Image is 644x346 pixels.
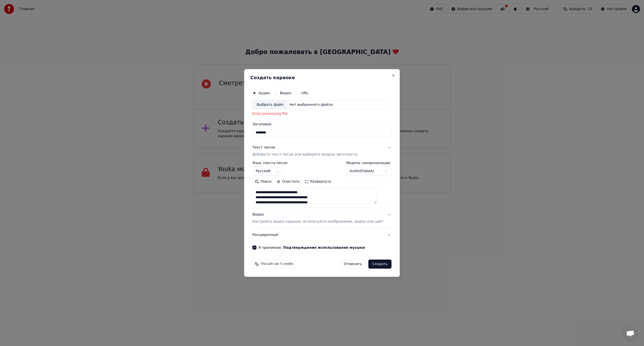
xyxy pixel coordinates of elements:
[274,178,302,186] button: Очистить
[258,246,365,249] label: Я принимаю
[252,219,383,224] p: Настройте видео караоке: используйте изображение, видео или цвет
[280,91,291,95] label: Видео
[287,102,335,107] div: Нет выбранного файла
[252,145,275,150] div: Текст песни
[252,141,391,161] button: Текст песниДобавьте текст песни или выберите модель автотекста
[346,161,392,165] label: Модель синхронизации
[252,123,391,126] label: Заголовок
[252,152,357,157] p: Добавьте текст песни или выберите модель автотекста
[252,212,383,224] div: Видео
[339,260,366,269] button: Отменить
[252,228,391,241] button: Расширенный
[302,178,334,186] button: Развернуть
[258,91,270,95] label: Аудио
[283,246,365,249] button: Я принимаю
[252,161,391,208] div: Текст песниДобавьте текст песни или выберите модель автотекста
[252,208,391,228] button: ВидеоНастройте видео караоке: используйте изображение, видео или цвет
[250,75,393,80] h2: Создать караоке
[301,91,308,95] label: URL
[252,178,274,186] button: Поиск
[261,262,293,266] span: This will use 5 credits
[252,112,391,117] div: Error processing file
[253,100,287,109] div: Выбрать файл
[368,260,391,269] button: Создать
[252,161,287,165] label: Язык текста песни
